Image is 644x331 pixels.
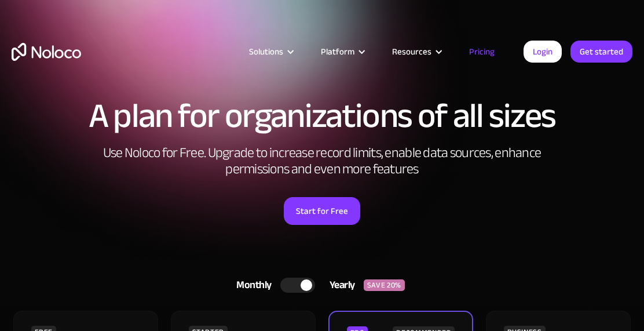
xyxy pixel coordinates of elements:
[455,44,509,59] a: Pricing
[315,277,364,294] div: Yearly
[222,277,280,294] div: Monthly
[392,44,431,59] div: Resources
[378,44,455,59] div: Resources
[235,44,306,59] div: Solutions
[90,145,554,177] h2: Use Noloco for Free. Upgrade to increase record limits, enable data sources, enhance permissions ...
[524,41,562,63] a: Login
[12,43,81,61] a: home
[321,44,354,59] div: Platform
[284,197,360,225] a: Start for Free
[249,44,283,59] div: Solutions
[570,41,632,63] a: Get started
[12,99,632,133] h1: A plan for organizations of all sizes
[306,44,378,59] div: Platform
[364,279,405,291] div: SAVE 20%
